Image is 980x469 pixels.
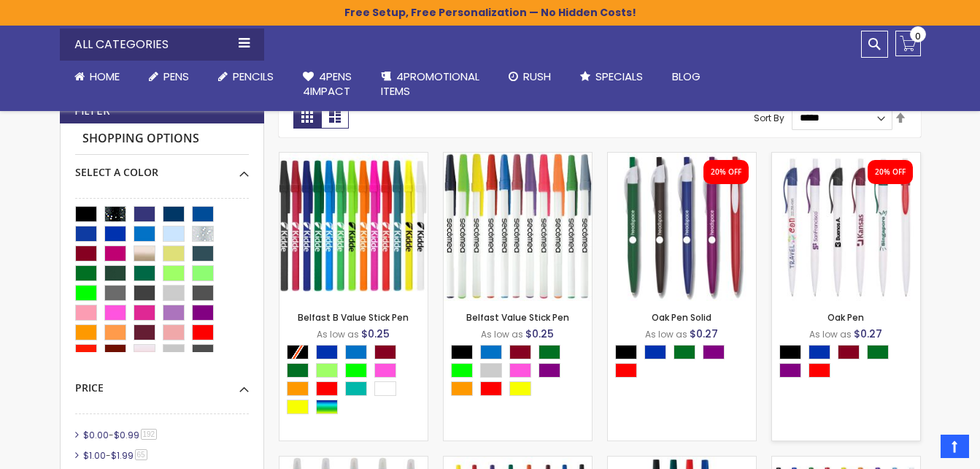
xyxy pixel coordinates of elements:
[615,363,637,378] div: Red
[298,311,409,324] a: Belfast B Value Stick Pen
[114,429,139,441] span: $0.99
[60,61,134,93] a: Home
[83,429,109,441] span: $0.00
[652,311,711,324] a: Oak Pen Solid
[509,381,531,396] div: Yellow
[317,328,359,340] span: As low as
[381,69,479,99] span: 4PROMOTIONAL ITEMS
[941,435,969,458] a: Top
[287,345,428,418] div: Select A Color
[374,381,396,396] div: White
[163,69,189,84] span: Pens
[374,363,396,378] div: Pink
[809,328,852,340] span: As low as
[608,153,756,301] img: Oak Pen Solid
[539,345,560,359] div: Green
[444,456,592,468] a: Contender Pen
[480,381,502,396] div: Red
[345,381,367,396] div: Teal
[134,61,204,93] a: Pens
[644,345,666,359] div: Blue
[451,345,592,400] div: Select A Color
[444,153,592,301] img: Belfast Value Stick Pen
[316,345,338,359] div: Blue
[674,345,695,359] div: Green
[75,155,249,180] div: Select A Color
[80,429,163,441] a: $0.00-$0.99192
[509,363,531,378] div: Pink
[316,400,338,414] div: Assorted
[595,69,643,84] span: Specials
[772,456,920,468] a: Custom Cambria Plastic Retractable Ballpoint Pen - Monochromatic Body Color
[135,449,147,460] span: 65
[111,449,134,462] span: $1.99
[754,111,784,123] label: Sort By
[895,31,921,56] a: 0
[838,345,860,359] div: Burgundy
[233,69,274,84] span: Pencils
[494,61,566,93] a: Rush
[288,61,366,108] a: 4Pens4impact
[523,69,551,84] span: Rush
[481,328,523,340] span: As low as
[60,28,264,61] div: All Categories
[361,327,390,341] span: $0.25
[279,153,428,301] img: Belfast B Value Stick Pen
[657,61,715,93] a: Blog
[875,167,906,178] div: 20% OFF
[293,105,321,129] strong: Grid
[772,152,920,164] a: Oak Pen
[608,456,756,468] a: Corporate Promo Stick Pen
[444,152,592,164] a: Belfast Value Stick Pen
[703,345,725,359] div: Purple
[779,345,920,381] div: Select A Color
[451,363,473,378] div: Lime Green
[345,345,367,359] div: Blue Light
[779,345,801,359] div: Black
[480,363,502,378] div: Grey Light
[809,345,830,359] div: Blue
[83,449,106,462] span: $1.00
[75,123,249,155] strong: Shopping Options
[672,69,701,84] span: Blog
[287,381,309,396] div: Orange
[345,363,367,378] div: Lime Green
[772,153,920,301] img: Oak Pen
[303,69,352,99] span: 4Pens 4impact
[615,345,756,381] div: Select A Color
[480,345,502,359] div: Blue Light
[80,449,153,462] a: $1.00-$1.9965
[204,61,288,93] a: Pencils
[867,345,889,359] div: Green
[827,311,864,324] a: Oak Pen
[279,152,428,164] a: Belfast B Value Stick Pen
[915,29,921,43] span: 0
[74,103,110,119] strong: Filter
[287,363,309,378] div: Green
[316,363,338,378] div: Green Light
[539,363,560,378] div: Purple
[645,328,687,340] span: As low as
[287,400,309,414] div: Yellow
[451,381,473,396] div: Orange
[141,429,158,440] span: 192
[711,167,741,178] div: 20% OFF
[279,456,428,468] a: Belfast Translucent Value Stick Pen
[374,345,396,359] div: Burgundy
[779,363,801,378] div: Purple
[690,327,718,341] span: $0.27
[451,345,473,359] div: Black
[316,381,338,396] div: Red
[466,311,569,324] a: Belfast Value Stick Pen
[809,363,830,378] div: Red
[566,61,657,93] a: Specials
[854,327,882,341] span: $0.27
[525,327,554,341] span: $0.25
[90,69,120,84] span: Home
[509,345,531,359] div: Burgundy
[366,61,494,108] a: 4PROMOTIONALITEMS
[608,152,756,164] a: Oak Pen Solid
[75,370,249,395] div: Price
[615,345,637,359] div: Black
